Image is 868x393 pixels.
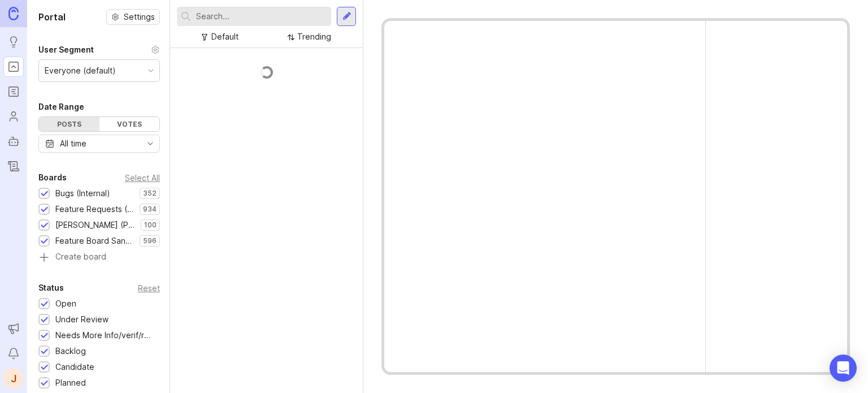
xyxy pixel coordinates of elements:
p: 100 [144,221,157,230]
button: J [3,368,24,388]
input: Search... [196,10,327,23]
div: Boards [38,171,67,184]
div: Feature Board Sandbox [DATE] [55,235,134,247]
div: [PERSON_NAME] (Public) [55,219,135,231]
div: Select All [125,175,160,181]
a: Portal [3,57,24,77]
div: Under Review [55,313,108,326]
div: Open [55,297,76,310]
div: Everyone (default) [45,64,116,77]
div: Trending [297,31,331,43]
p: 352 [143,189,157,198]
a: Users [3,106,24,127]
p: 934 [143,205,157,214]
svg: toggle icon [141,139,159,148]
button: Settings [106,9,160,25]
div: Status [38,281,64,295]
div: All time [60,137,86,150]
div: Open Intercom Messenger [830,355,857,382]
img: Canny Home [8,7,19,20]
div: Date Range [38,100,84,114]
div: User Segment [38,43,94,57]
a: Ideas [3,32,24,52]
h1: Portal [38,10,66,24]
div: Reset [138,285,160,291]
a: Autopilot [3,131,24,152]
p: 596 [143,236,157,245]
div: Posts [39,117,99,131]
div: Planned [55,377,86,389]
div: Candidate [55,361,94,373]
a: Changelog [3,156,24,176]
div: Votes [99,117,160,131]
div: Default [211,31,238,43]
a: Create board [38,253,160,263]
div: Bugs (Internal) [55,187,110,200]
button: Notifications [3,343,24,364]
a: Roadmaps [3,81,24,102]
span: Settings [124,11,155,23]
div: Needs More Info/verif/repro [55,329,154,342]
div: Feature Requests (Internal) [55,203,134,215]
button: Announcements [3,318,24,339]
div: Backlog [55,345,86,357]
